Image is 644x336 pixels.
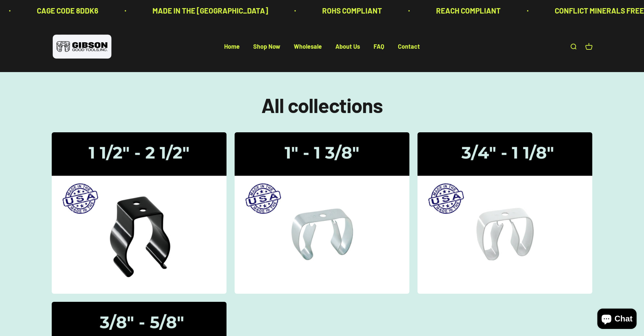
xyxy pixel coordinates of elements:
a: About Us [335,43,360,50]
img: Gripper Clips | 1" - 1 3/8" [235,132,409,294]
a: Shop Now [253,43,280,50]
p: CAGE CODE 8DDK6 [24,5,86,17]
a: FAQ [374,43,384,50]
inbox-online-store-chat: Shopify online store chat [595,309,639,331]
a: Home [224,43,240,50]
p: MADE IN THE [GEOGRAPHIC_DATA] [140,5,255,17]
a: Contact [398,43,420,50]
p: REACH COMPLIANT [423,5,488,17]
p: CONFLICT MINERALS FREE [542,5,631,17]
p: ROHS COMPLIANT [309,5,369,17]
img: Gibson gripper clips one and a half inch to two and a half inches [52,132,226,294]
img: Gripper Clips | 3/4" - 1 1/8" [418,132,592,294]
h1: All collections [52,94,593,116]
a: Wholesale [294,43,322,50]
